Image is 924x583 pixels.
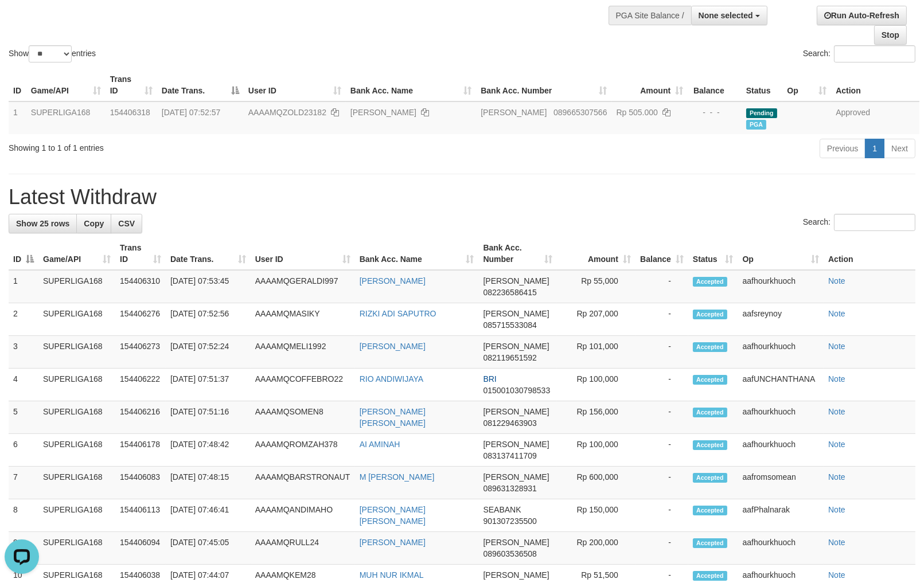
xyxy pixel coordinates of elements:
[360,538,426,547] a: [PERSON_NAME]
[9,69,26,101] th: ID
[824,237,915,270] th: Action
[115,237,166,270] th: Trans ID: activate to sort column ascending
[483,538,549,547] span: [PERSON_NAME]
[346,69,476,101] th: Bank Acc. Name: activate to sort column ascending
[874,25,907,45] a: Stop
[483,418,536,428] span: Copy 081229463903 to clipboard
[360,472,435,482] a: M [PERSON_NAME]
[38,237,115,270] th: Game/API: activate to sort column ascending
[828,440,845,449] a: Note
[738,237,824,270] th: Op: activate to sort column ascending
[9,336,38,369] td: 3
[251,270,355,303] td: AAAAMQGERALDI997
[84,219,104,228] span: Copy
[557,401,636,434] td: Rp 156,000
[738,499,824,532] td: aafPhalnarak
[693,473,727,483] span: Accepted
[350,108,416,117] a: [PERSON_NAME]
[483,484,536,493] span: Copy 089631328931 to clipboard
[115,401,166,434] td: 154406216
[106,69,157,101] th: Trans ID: activate to sort column ascending
[244,69,346,101] th: User ID: activate to sort column ascending
[115,467,166,499] td: 154406083
[9,434,38,467] td: 6
[483,288,536,297] span: Copy 082236586415 to clipboard
[251,532,355,565] td: AAAAMQRULL24
[636,532,688,565] td: -
[111,214,142,233] a: CSV
[691,6,767,25] button: None selected
[360,374,424,384] a: RIO ANDIWIJAYA
[636,303,688,336] td: -
[738,303,824,336] td: aafsreynoy
[360,407,426,428] a: [PERSON_NAME] [PERSON_NAME]
[553,108,607,117] span: Copy 089665307566 to clipboard
[828,472,845,482] a: Note
[483,374,496,384] span: BRI
[9,138,376,154] div: Showing 1 to 1 of 1 entries
[692,107,737,118] div: - - -
[38,499,115,532] td: SUPERLIGA168
[248,108,326,117] span: AAAAMQZOLD23182
[738,401,824,434] td: aafhourkhuoch
[884,139,915,158] a: Next
[9,303,38,336] td: 2
[483,342,549,351] span: [PERSON_NAME]
[636,369,688,401] td: -
[26,101,106,134] td: SUPERLIGA168
[9,101,26,134] td: 1
[557,270,636,303] td: Rp 55,000
[360,570,424,580] a: MUH NUR IKMAL
[636,499,688,532] td: -
[693,342,727,352] span: Accepted
[693,277,727,287] span: Accepted
[38,467,115,499] td: SUPERLIGA168
[360,342,426,351] a: [PERSON_NAME]
[115,369,166,401] td: 154406222
[483,407,549,416] span: [PERSON_NAME]
[738,270,824,303] td: aafhourkhuoch
[38,532,115,565] td: SUPERLIGA168
[738,369,824,401] td: aafUNCHANTHANA
[828,538,845,547] a: Note
[9,45,96,62] label: Show entries
[483,276,549,285] span: [PERSON_NAME]
[828,342,845,351] a: Note
[483,309,549,318] span: [PERSON_NAME]
[688,69,742,101] th: Balance
[483,353,536,362] span: Copy 082119651592 to clipboard
[115,532,166,565] td: 154406094
[738,467,824,499] td: aafromsomean
[26,69,106,101] th: Game/API: activate to sort column ascending
[483,549,536,558] span: Copy 089603536508 to clipboard
[38,270,115,303] td: SUPERLIGA168
[360,440,400,449] a: AI AMINAH
[693,408,727,417] span: Accepted
[115,303,166,336] td: 154406276
[636,434,688,467] td: -
[557,499,636,532] td: Rp 150,000
[166,237,251,270] th: Date Trans.: activate to sort column ascending
[360,505,426,526] a: [PERSON_NAME] [PERSON_NAME]
[693,506,727,515] span: Accepted
[817,6,907,25] a: Run Auto-Refresh
[38,369,115,401] td: SUPERLIGA168
[251,303,355,336] td: AAAAMQMASIKY
[834,45,915,62] input: Search:
[831,69,919,101] th: Action
[483,505,521,514] span: SEABANK
[746,108,777,118] span: Pending
[617,108,658,117] span: Rp 505.000
[831,101,919,134] td: Approved
[9,401,38,434] td: 5
[693,375,727,385] span: Accepted
[251,369,355,401] td: AAAAMQCOFFEBRO22
[828,570,845,580] a: Note
[9,499,38,532] td: 8
[166,434,251,467] td: [DATE] 07:48:42
[636,336,688,369] td: -
[557,369,636,401] td: Rp 100,000
[251,434,355,467] td: AAAAMQROMZAH378
[636,401,688,434] td: -
[476,69,611,101] th: Bank Acc. Number: activate to sort column ascending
